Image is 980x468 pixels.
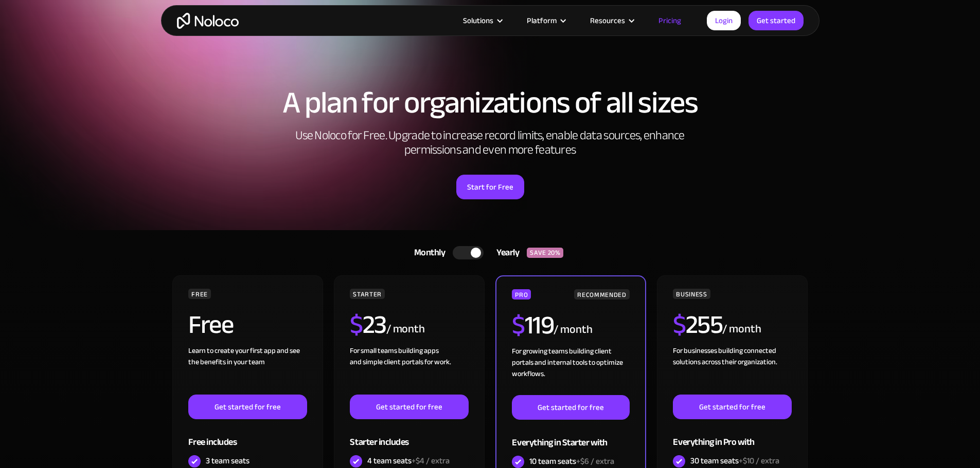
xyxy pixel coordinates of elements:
div: RECOMMENDED [574,289,629,299]
h1: A plan for organizations of all sizes [171,87,809,118]
h2: 255 [673,312,722,338]
div: Platform [514,14,577,27]
a: Get started for free [350,395,468,419]
a: Get started for free [188,395,307,419]
div: Monthly [401,245,453,260]
div: / month [554,322,592,338]
div: Learn to create your first app and see the benefits in your team ‍ [188,345,307,395]
div: 4 team seats [367,455,450,466]
span: $ [512,301,525,349]
div: STARTER [350,289,384,299]
div: Solutions [450,14,514,27]
div: Everything in Pro with [673,419,791,453]
div: For businesses building connected solutions across their organization. ‍ [673,345,791,395]
div: For small teams building apps and simple client portals for work. ‍ [350,345,468,395]
div: Yearly [484,245,527,260]
div: / month [722,321,761,338]
div: 30 team seats [690,455,779,466]
div: Platform [527,14,557,27]
div: Solutions [463,14,493,27]
a: Login [707,11,741,30]
h2: Free [188,312,233,338]
a: home [177,13,239,29]
div: SAVE 20% [527,248,563,258]
a: Start for Free [456,175,524,199]
div: FREE [188,289,211,299]
div: 3 team seats [206,455,250,466]
h2: 23 [350,312,386,338]
div: Everything in Starter with [512,420,629,453]
div: Starter includes [350,419,468,453]
h2: 119 [512,312,554,338]
a: Get started [749,11,804,30]
a: Get started for free [512,395,629,420]
h2: Use Noloco for Free. Upgrade to increase record limits, enable data sources, enhance permissions ... [284,128,696,157]
a: Get started for free [673,395,791,419]
div: Free includes [188,419,307,453]
div: Resources [590,14,625,27]
div: For growing teams building client portals and internal tools to optimize workflows. [512,346,629,395]
div: / month [386,321,425,338]
div: Resources [577,14,646,27]
span: $ [673,301,686,349]
span: $ [350,301,363,349]
div: PRO [512,289,531,299]
a: Pricing [646,14,694,27]
div: BUSINESS [673,289,710,299]
div: 10 team seats [529,456,614,467]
